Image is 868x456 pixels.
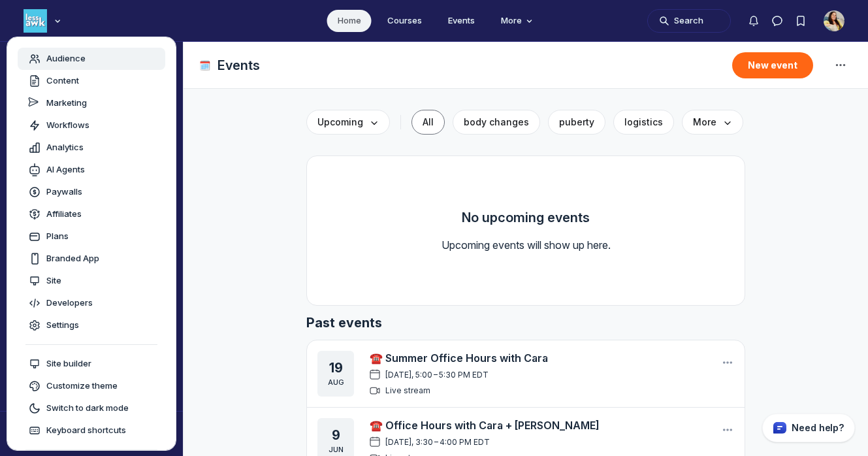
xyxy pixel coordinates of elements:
[329,444,344,455] div: Jun
[329,360,343,376] div: 19
[184,42,868,89] header: Page Header
[46,74,79,88] span: Content
[377,10,432,32] a: Courses
[306,110,390,135] button: Upcoming
[46,274,61,287] span: Site
[199,59,212,72] span: 🗓️
[327,10,372,32] a: Home
[46,380,118,393] span: Customize theme
[217,56,260,74] h1: Events
[833,57,848,73] svg: Space settings
[453,110,540,135] button: body changes
[613,110,674,135] button: logistics
[46,141,84,154] span: Analytics
[46,163,85,176] span: AI Agents
[46,52,86,65] span: Audience
[682,110,743,135] button: More
[385,370,489,380] span: [DATE], 5:00 – 5:30 PM EDT
[548,110,605,135] button: puberty
[332,427,340,443] div: 9
[438,10,485,32] a: Events
[464,116,529,127] span: body changes
[46,357,91,370] span: Site builder
[46,186,82,199] span: Paywalls
[829,54,852,77] button: Space settings
[307,208,745,227] h5: No upcoming events
[46,230,69,243] span: Plans
[732,52,813,78] button: New event
[501,14,536,27] span: More
[385,437,490,448] span: [DATE], 3:30 – 4:00 PM EDT
[46,119,89,132] span: Workflows
[46,208,82,221] span: Affiliates
[370,419,600,432] a: ☎️ Office Hours with Cara + [PERSON_NAME]
[306,314,745,332] h5: Past events
[742,9,765,33] button: Notifications
[46,97,87,110] span: Marketing
[792,421,844,434] p: Need help?
[24,8,64,34] button: Less Awkward Hub logo
[7,37,176,451] div: Less Awkward Hub logo
[46,402,129,415] span: Switch to dark mode
[624,116,663,127] span: logistics
[317,116,379,129] span: Upcoming
[46,424,126,437] span: Keyboard shortcuts
[370,351,548,365] a: ☎️ Summer Office Hours with Cara
[559,116,594,127] span: puberty
[46,297,93,310] span: Developers
[24,9,47,33] img: Less Awkward Hub logo
[328,377,344,387] div: Aug
[442,238,611,252] span: Upcoming events will show up here.
[824,10,844,31] button: User menu options
[693,116,732,129] span: More
[762,414,855,442] button: Circle support widget
[647,9,731,33] button: Search
[423,116,434,127] span: All
[46,252,99,265] span: Branded App
[46,319,79,332] span: Settings
[411,110,445,135] button: All
[789,9,812,33] button: Bookmarks
[765,9,789,33] button: Direct messages
[490,10,541,32] button: More
[385,385,430,396] span: Live stream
